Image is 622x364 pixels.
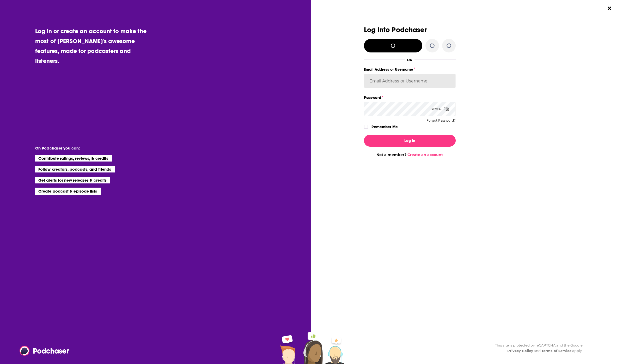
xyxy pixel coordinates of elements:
[541,349,571,353] a: Terms of Service
[35,166,115,172] li: Follow creators, podcasts, and friends
[364,94,456,101] label: Password
[20,346,65,356] a: Podchaser - Follow, Share and Rate Podcasts
[407,152,443,157] a: Create an account
[35,188,101,194] li: Create podcast & episode lists
[20,346,70,356] img: Podchaser - Follow, Share and Rate Podcasts
[364,74,456,88] input: Email Address or Username
[364,66,456,73] label: Email Address or Username
[605,3,614,13] button: Close Button
[431,102,449,116] div: Reveal
[364,135,456,147] button: Log In
[407,58,412,62] div: OR
[364,26,456,34] h3: Log Into Podchaser
[426,119,456,122] button: Forgot Password?
[507,349,533,353] a: Privacy Policy
[371,123,398,130] label: Remember Me
[491,343,583,354] div: This site is protected by reCAPTCHA and the Google and apply.
[364,152,456,157] div: Not a member?
[35,177,110,183] li: Get alerts for new releases & credits
[35,146,139,151] li: On Podchaser you can:
[35,155,112,162] li: Contribute ratings, reviews, & credits
[60,27,112,35] a: create an account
